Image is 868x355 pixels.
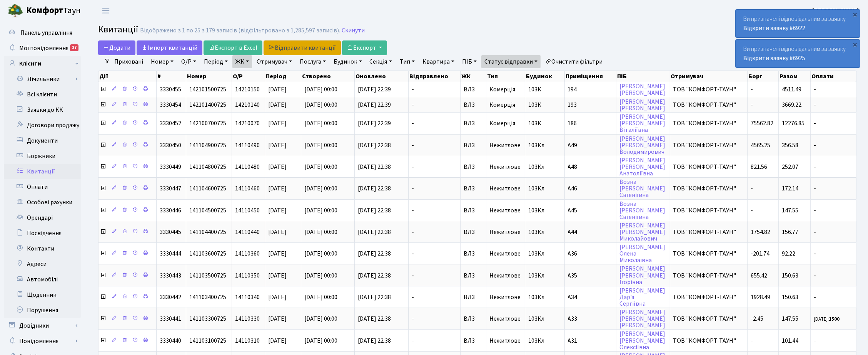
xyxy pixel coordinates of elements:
[528,228,544,236] span: 103Кл
[4,272,81,287] a: Автомобілі
[419,55,457,68] a: Квартира
[619,286,665,308] a: [PERSON_NAME]Дар'яСергіївна
[235,293,260,301] span: 14110340
[358,141,391,150] span: [DATE] 22:38
[189,119,226,128] span: 142100700725
[619,82,665,97] a: [PERSON_NAME][PERSON_NAME]
[412,316,457,322] span: -
[751,206,753,215] span: -
[412,294,457,300] span: -
[268,184,287,193] span: [DATE]
[412,185,457,192] span: -
[464,185,483,192] span: ВЛ3
[782,85,801,94] span: 4511.49
[232,55,252,68] a: ЖК
[673,142,744,148] span: ТОВ "КОМФОРТ-ТАУН"
[751,249,770,258] span: -201.74
[189,271,226,280] span: 141103500725
[751,336,753,345] span: -
[412,86,457,93] span: -
[186,71,232,82] th: Номер
[782,249,795,258] span: 92.22
[673,86,744,93] span: ТОВ "КОМФОРТ-ТАУН"
[26,4,63,17] b: Комфорт
[528,119,541,128] span: 103К
[528,101,541,109] span: 103К
[409,71,461,82] th: Відправлено
[673,102,744,108] span: ТОВ "КОМФОРТ-ТАУН"
[812,7,859,15] b: [PERSON_NAME]
[4,164,81,179] a: Квитанції
[304,293,337,301] span: [DATE] 00:00
[412,102,457,108] span: -
[751,141,770,150] span: 4565.25
[743,54,805,62] a: Відкрити заявку #6925
[4,333,81,349] a: Повідомлення
[568,142,613,148] span: А49
[304,163,337,171] span: [DATE] 00:00
[464,273,483,279] span: ВЛ3
[358,249,391,258] span: [DATE] 22:38
[489,315,521,323] span: Нежитлове
[355,71,409,82] th: Оновлено
[782,315,798,323] span: 147.55
[673,294,744,300] span: ТОВ "КОМФОРТ-ТАУН"
[489,293,521,301] span: Нежитлове
[268,315,287,323] span: [DATE]
[265,71,301,82] th: Період
[814,142,853,148] span: -
[814,120,853,126] span: -
[148,55,177,68] a: Номер
[619,178,665,199] a: Возна[PERSON_NAME]Євгеніївна
[619,200,665,221] a: Возна[PERSON_NAME]Євгеніївна
[619,221,665,243] a: [PERSON_NAME][PERSON_NAME]Миколайович
[528,336,544,345] span: 103Кл
[412,120,457,126] span: -
[748,71,779,82] th: Борг
[103,44,130,52] span: Додати
[4,225,81,241] a: Посвідчення
[464,164,483,170] span: ВЛ3
[489,85,515,94] span: Комерція
[4,241,81,256] a: Контакти
[568,164,613,170] span: А48
[412,273,457,279] span: -
[751,163,767,171] span: 821.56
[358,206,391,215] span: [DATE] 22:38
[619,98,665,113] a: [PERSON_NAME][PERSON_NAME]
[254,55,295,68] a: Отримувач
[673,229,744,235] span: ТОВ "КОМФОРТ-ТАУН"
[619,308,665,330] a: [PERSON_NAME][PERSON_NAME][PERSON_NAME]
[160,336,181,345] span: 3330440
[528,85,541,94] span: 103К
[814,251,853,257] span: -
[489,206,521,215] span: Нежитлове
[235,163,260,171] span: 14110480
[829,316,840,323] b: 1500
[751,184,753,193] span: -
[489,271,521,280] span: Нежитлове
[568,229,613,235] span: А44
[464,338,483,344] span: ВЛ3
[489,184,521,193] span: Нежитлове
[489,101,515,109] span: Комерція
[160,101,181,109] span: 3330454
[189,293,226,301] span: 141103400725
[201,55,231,68] a: Період
[160,228,181,236] span: 3330445
[304,249,337,258] span: [DATE] 00:00
[4,318,81,333] a: Довідники
[264,40,341,55] a: Відправити квитанції
[751,101,753,109] span: -
[189,336,226,345] span: 141103100725
[673,164,744,170] span: ТОВ "КОМФОРТ-ТАУН"
[814,207,853,214] span: -
[486,71,525,82] th: Тип
[673,207,744,214] span: ТОВ "КОМФОРТ-ТАУН"
[342,40,387,55] button: Експорт
[160,141,181,150] span: 3330450
[304,141,337,150] span: [DATE] 00:00
[814,185,853,192] span: -
[358,315,391,323] span: [DATE] 22:38
[851,10,859,18] div: ×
